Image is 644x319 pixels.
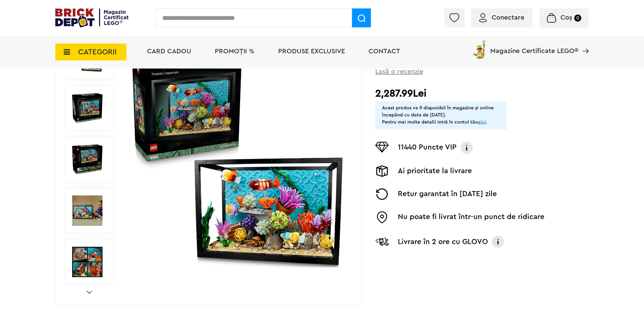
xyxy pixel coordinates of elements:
span: Coș [560,14,572,21]
a: aici [478,120,486,125]
span: CATEGORII [78,48,117,56]
img: Puncte VIP [375,142,389,153]
img: Livrare [375,165,389,177]
img: Acvariu tropical LEGO 10366 [72,144,103,175]
span: Conectare [492,14,524,21]
a: Produse exclusive [278,48,345,55]
p: Livrare în 2 ore cu GLOVO [398,236,488,247]
a: Card Cadou [147,48,191,55]
span: Lasă o recenzie [375,67,423,76]
img: Info VIP [460,142,473,154]
img: LEGO Icons (Creator Expert) Acvariu tropical [72,247,103,277]
p: Nu poate fi livrat într-un punct de ridicare [398,211,545,223]
a: Magazine Certificate LEGO® [578,39,589,46]
img: Easybox [375,211,389,223]
img: Acvariu tropical [72,93,103,123]
div: Acest produs va fi disponibil în magazine și online începând cu data de [DATE]. Pentru mai multe ... [382,105,500,126]
p: Retur garantat în [DATE] zile [398,188,497,200]
p: 11440 Puncte VIP [398,142,457,154]
a: PROMOȚII % [215,48,255,55]
span: Magazine Certificate LEGO® [490,39,578,54]
img: Seturi Lego Acvariu tropical [72,195,103,226]
a: Conectare [479,14,524,21]
a: Next [87,291,92,294]
p: Ai prioritate la livrare [398,165,472,177]
img: Livrare Glovo [375,237,389,246]
img: Info livrare cu GLOVO [491,235,505,248]
small: 0 [574,15,581,22]
a: Contact [369,48,400,55]
h2: 2,287.99Lei [375,87,589,100]
img: Acvariu tropical [129,51,346,268]
img: Returnare [375,188,389,200]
